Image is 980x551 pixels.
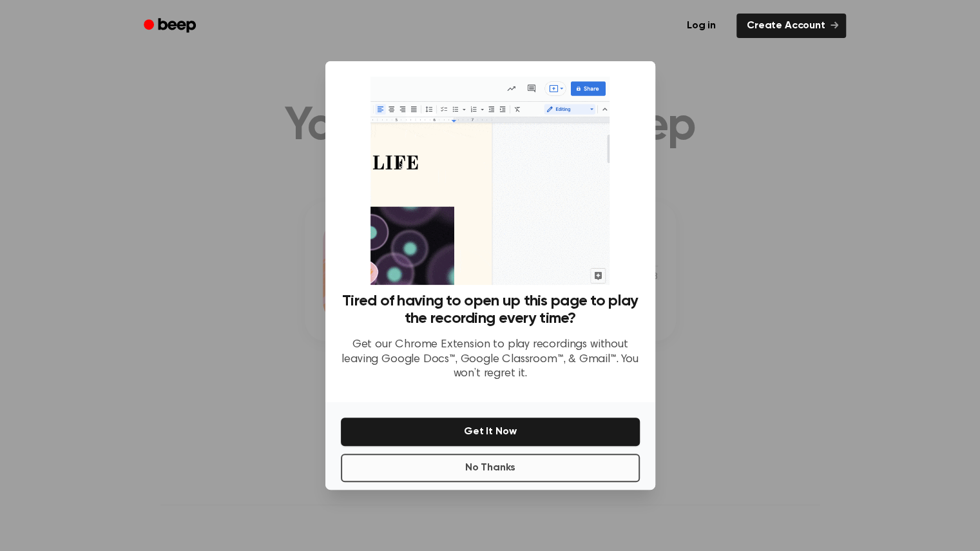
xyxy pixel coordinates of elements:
[341,338,640,382] p: Get our Chrome Extension to play recordings without leaving Google Docs™, Google Classroom™, & Gm...
[674,11,729,41] a: Log in
[341,418,640,446] button: Get It Now
[135,14,207,39] a: Beep
[736,14,846,38] a: Create Account
[341,293,640,327] h3: Tired of having to open up this page to play the recording every time?
[370,77,610,285] img: Beep extension in action
[341,454,640,482] button: No Thanks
